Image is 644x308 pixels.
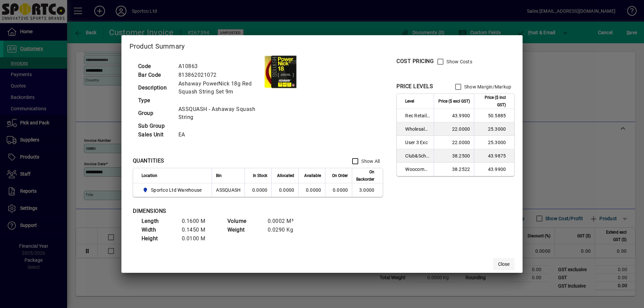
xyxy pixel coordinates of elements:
td: ASSQUASH - Ashaway Squash String [175,105,264,122]
div: DIMENSIONS [133,207,301,215]
label: Show All [360,158,380,165]
td: 50.5885 [474,109,514,122]
td: 25.3000 [474,136,514,149]
span: On Order [332,172,348,179]
td: Sales Unit [135,130,175,139]
td: A10863 [175,62,264,71]
td: Sub Group [135,122,175,130]
td: 43.9900 [434,109,474,122]
span: 0.0000 [333,187,348,193]
td: ASSQUASH [212,183,245,197]
span: On Backorder [356,168,374,183]
td: Height [138,234,178,243]
h2: Product Summary [121,35,523,55]
label: Show Costs [445,58,472,65]
td: Width [138,226,178,234]
span: Price ($ excl GST) [438,98,470,105]
td: Ashaway PowerNick 18g Red Squash String Set 9m [175,79,264,96]
span: Sportco Ltd Warehouse [151,187,202,193]
td: 0.0000 [298,183,325,197]
span: User 3 Exc [405,139,430,146]
label: Show Margin/Markup [463,83,512,90]
td: 0.0100 M [178,234,219,243]
td: 0.1450 M [178,226,219,234]
span: Allocated [277,172,294,179]
td: 43.9875 [474,149,514,163]
td: 25.3000 [474,122,514,136]
span: Club&School Exc [405,152,430,159]
img: contain [264,55,297,88]
td: 0.0000 [271,183,298,197]
span: Woocommerce Retail [405,166,430,173]
span: Level [405,98,414,105]
td: 0.0002 M³ [264,217,305,226]
span: Price ($ incl GST) [478,94,506,109]
td: Type [135,96,175,105]
td: Group [135,105,175,122]
span: Location [142,172,157,179]
td: 0.0000 [245,183,271,197]
td: 22.0000 [434,136,474,149]
td: EA [175,130,264,139]
td: Volume [224,217,264,226]
td: 813862021072 [175,71,264,79]
button: Close [493,258,515,270]
td: 38.2500 [434,149,474,163]
span: In Stock [253,172,267,179]
td: 0.1600 M [178,217,219,226]
td: 43.9900 [474,163,514,176]
div: COST PRICING [396,57,434,65]
span: Rec Retail Inc [405,112,430,119]
td: 22.0000 [434,122,474,136]
span: Bin [216,172,222,179]
div: QUANTITIES [133,157,164,165]
span: Wholesale Exc [405,126,430,132]
span: Sportco Ltd Warehouse [142,186,205,194]
td: Weight [224,226,264,234]
td: 38.2522 [434,163,474,176]
td: Bar Code [135,71,175,79]
td: Length [138,217,178,226]
td: 3.0000 [352,183,383,197]
div: PRICE LEVELS [396,82,433,90]
td: Code [135,62,175,71]
span: Close [498,261,509,268]
td: 0.0290 Kg [264,226,305,234]
span: Available [304,172,321,179]
td: Description [135,79,175,96]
